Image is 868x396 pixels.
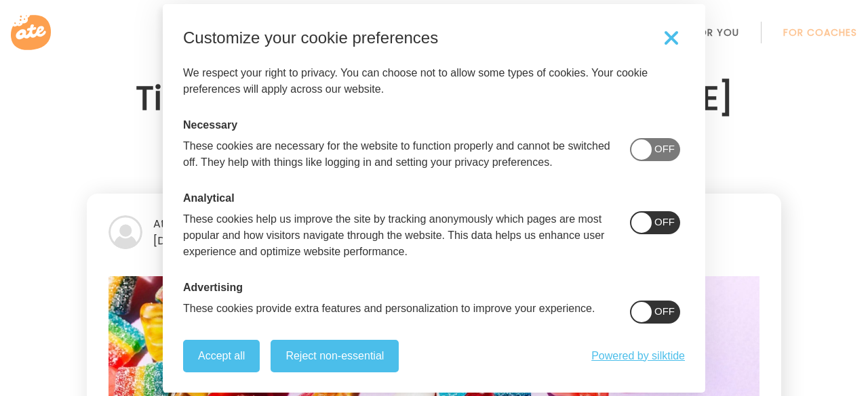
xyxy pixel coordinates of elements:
[693,27,739,38] a: For You
[183,138,614,171] p: These cookies are necessary for the website to function properly and cannot be switched off. They...
[654,305,675,317] span: Off
[108,215,759,232] div: Ate app
[108,215,142,249] img: bg-avatar-default.svg
[183,192,235,204] legend: Analytical
[591,350,685,362] a: Get this banner for free
[183,301,595,317] p: These cookies provide extra features and personalization to improve your experience.
[183,211,614,260] p: These cookies help us improve the site by tracking anonymously which pages are most popular and h...
[183,340,260,372] button: Accept all cookies
[271,340,399,372] button: Reject non-essential
[183,30,438,46] h1: Customize your cookie preferences
[87,74,781,172] h1: Tips for Overcoming the Post-[DATE] [MEDICAL_DATA]
[183,282,243,294] legend: Advertising
[783,27,857,38] a: For Coaches
[183,65,685,97] p: We respect your right to privacy. You can choose not to allow some types of cookies. Your cookie ...
[654,143,675,154] span: Off
[108,232,759,249] div: [DATE] | 3 Minute Read
[183,119,237,131] legend: Necessary
[658,24,685,51] button: Toggle preferences
[654,216,675,227] span: Off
